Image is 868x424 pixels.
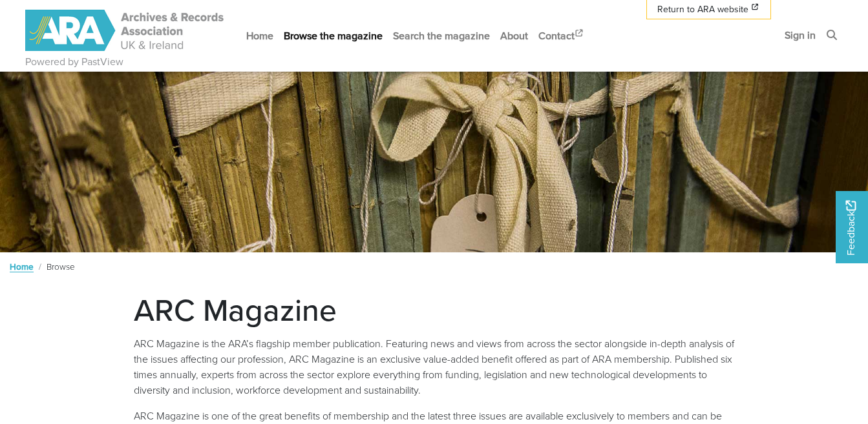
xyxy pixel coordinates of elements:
[836,191,868,263] a: Would you like to provide feedback?
[134,291,735,328] h1: ARC Magazine
[657,3,748,16] span: Return to ARA website
[25,54,123,70] a: Powered by PastView
[25,10,226,51] img: ARA - ARC Magazine | Powered by PastView
[495,19,533,53] a: About
[533,19,590,53] a: Contact
[279,19,388,53] a: Browse the magazine
[47,260,75,273] span: Browse
[134,336,735,398] p: ARC Magazine is the ARA’s flagship member publication. Featuring news and views from across the s...
[241,19,279,53] a: Home
[779,18,821,52] a: Sign in
[25,3,226,59] a: ARA - ARC Magazine | Powered by PastView logo
[10,260,34,273] a: Home
[388,19,495,53] a: Search the magazine
[843,200,859,255] span: Feedback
